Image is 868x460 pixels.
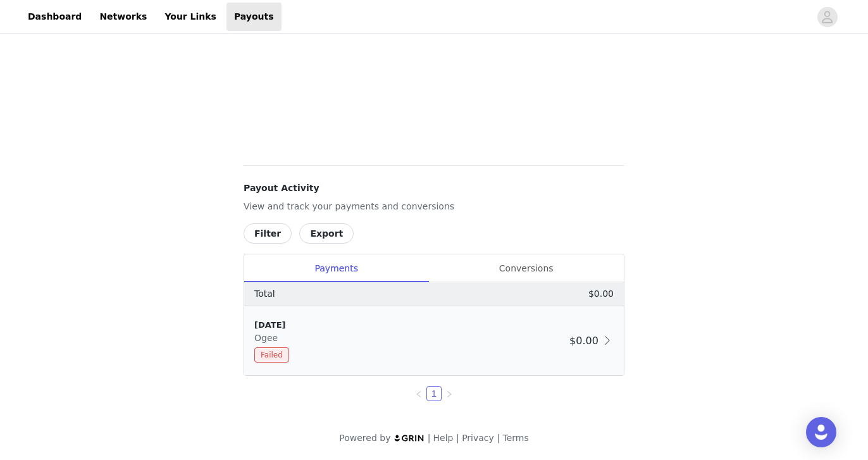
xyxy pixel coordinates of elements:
[394,434,425,442] img: logo
[92,3,154,31] a: Networks
[411,386,426,401] li: Previous Page
[244,182,624,195] h4: Payout Activity
[254,333,283,343] span: Ogee
[462,433,494,443] a: Privacy
[428,433,431,443] span: |
[426,386,442,401] li: 1
[415,390,423,398] i: icon: left
[433,433,454,443] a: Help
[254,319,564,332] div: [DATE]
[254,347,289,363] span: Failed
[428,254,624,283] div: Conversions
[456,433,459,443] span: |
[299,223,354,244] button: Export
[427,387,441,401] a: 1
[244,200,624,213] p: View and track your payments and conversions
[339,433,390,443] span: Powered by
[254,287,275,301] p: Total
[244,306,624,375] div: clickable-list-item
[20,3,89,31] a: Dashboard
[588,287,614,301] p: $0.00
[244,223,292,244] button: Filter
[502,433,528,443] a: Terms
[157,3,224,31] a: Your Links
[821,7,833,27] div: avatar
[445,390,453,398] i: icon: right
[244,254,428,283] div: Payments
[569,335,598,347] span: $0.00
[226,3,282,31] a: Payouts
[806,417,836,447] div: Open Intercom Messenger
[442,386,457,401] li: Next Page
[497,433,500,443] span: |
